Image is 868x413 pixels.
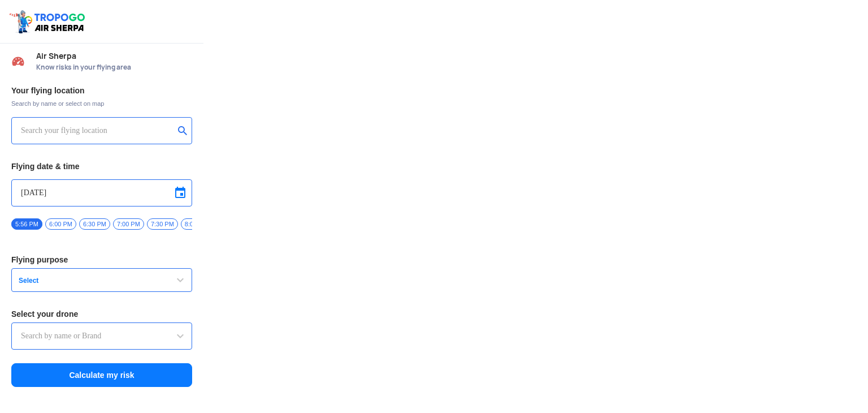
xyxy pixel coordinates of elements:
h3: Your flying location [11,87,192,94]
img: Risk Scores [11,54,25,68]
span: 8:00 PM [181,218,212,230]
button: Calculate my risk [11,363,192,387]
h3: Flying purpose [11,256,192,264]
span: 6:00 PM [45,218,76,230]
span: Search by name or select on map [11,99,192,108]
input: Search by name or Brand [21,329,183,343]
h3: Flying date & time [11,162,192,170]
span: Know risks in your flying area [36,63,192,72]
input: Search your flying location [21,124,174,137]
span: 7:00 PM [113,218,144,230]
span: 7:30 PM [147,218,178,230]
span: 5:56 PM [11,218,42,230]
h3: Select your drone [11,310,192,318]
button: Select [11,268,192,292]
span: Select [14,276,155,285]
span: Air Sherpa [36,51,192,61]
input: Select Date [21,186,183,200]
img: ic_tgdronemaps.svg [8,8,89,35]
span: 6:30 PM [79,218,110,230]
